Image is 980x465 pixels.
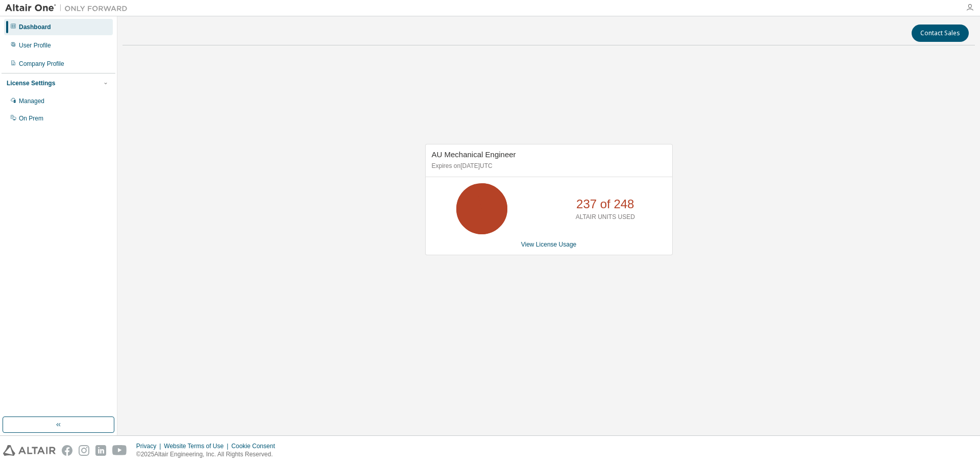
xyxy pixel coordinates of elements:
p: 237 of 248 [576,195,634,213]
div: Dashboard [19,23,51,31]
div: Cookie Consent [231,442,281,450]
img: youtube.svg [112,445,127,456]
div: On Prem [19,114,43,123]
p: ALTAIR UNITS USED [576,213,635,222]
img: Altair One [5,3,133,13]
div: License Settings [7,79,55,87]
div: Privacy [136,442,164,450]
img: instagram.svg [79,445,89,456]
span: AU Mechanical Engineer [432,150,516,159]
a: View License Usage [521,241,577,248]
img: altair_logo.svg [3,445,56,456]
div: Website Terms of Use [164,442,231,450]
div: User Profile [19,41,51,50]
img: facebook.svg [62,445,72,456]
p: Expires on [DATE] UTC [432,162,664,170]
div: Company Profile [19,60,64,68]
p: © 2025 Altair Engineering, Inc. All Rights Reserved. [136,450,281,459]
img: linkedin.svg [95,445,106,456]
div: Managed [19,97,44,105]
button: Contact Sales [912,25,969,42]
